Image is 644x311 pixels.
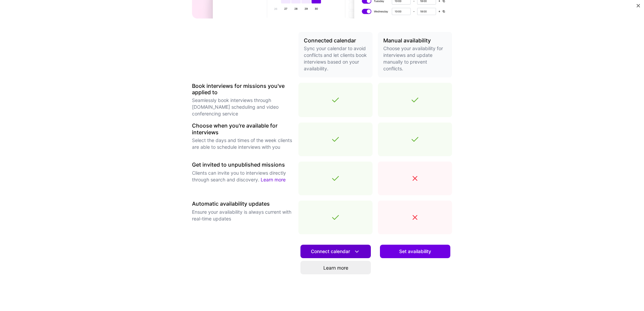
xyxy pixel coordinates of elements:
[192,170,293,183] p: Clients can invite you to interviews directly through search and discovery.
[192,83,293,96] h3: Book interviews for missions you've applied to
[192,97,293,117] p: Seamlessly book interviews through [DOMAIN_NAME] scheduling and video conferencing service
[304,45,367,72] p: Sync your calendar to avoid conflicts and let clients book interviews based on your availability.
[300,261,371,274] a: Learn more
[192,201,293,207] h3: Automatic availability updates
[637,4,640,11] button: Close
[383,37,447,44] h3: Manual availability
[261,177,286,182] a: Learn more
[380,245,450,258] button: Set availability
[192,209,293,222] p: Ensure your availability is always current with real-time updates
[353,248,360,255] i: icon DownArrowWhite
[300,245,371,258] button: Connect calendar
[311,248,360,255] span: Connect calendar
[383,45,447,72] p: Choose your availability for interviews and update manually to prevent conflicts.
[192,137,293,150] p: Select the days and times of the week clients are able to schedule interviews with you
[192,162,293,168] h3: Get invited to unpublished missions
[399,248,431,255] span: Set availability
[192,123,293,135] h3: Choose when you're available for interviews
[304,37,367,44] h3: Connected calendar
